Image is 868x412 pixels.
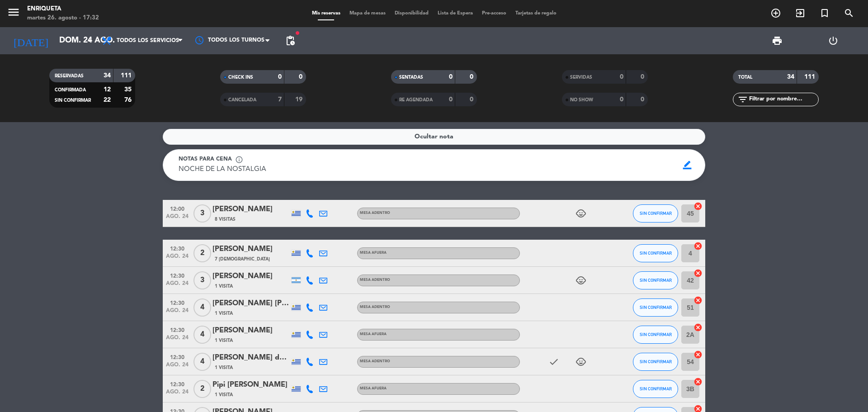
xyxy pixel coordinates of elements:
strong: 0 [470,96,475,103]
strong: 35 [124,86,133,93]
span: 2 [193,244,211,262]
span: 3 [193,271,211,289]
span: ago. 24 [166,362,189,372]
div: [PERSON_NAME] [PERSON_NAME] [212,298,289,309]
i: filter_list [737,94,748,105]
span: RE AGENDADA [399,98,433,102]
strong: 111 [121,72,133,79]
span: MESA AFUERA [360,332,387,336]
span: ago. 24 [166,308,189,318]
i: add_circle_outline [770,8,781,19]
strong: 34 [787,74,794,80]
span: ago. 24 [166,280,189,291]
i: child_care [576,356,586,367]
span: MESA AFUERA [360,251,387,255]
span: Todos los servicios [117,38,179,44]
span: NOCHE DE LA NOSTALGIA [179,166,266,173]
span: 12:30 [166,379,189,389]
strong: 0 [449,96,453,103]
span: ago. 24 [166,335,189,345]
span: SIN CONFIRMAR [640,332,672,337]
span: MESA ADENTRO [360,305,390,309]
span: Mapa de mesas [345,11,390,16]
strong: 0 [470,74,475,80]
strong: 111 [804,74,817,80]
span: SIN CONFIRMAR [640,305,672,310]
div: Pipi [PERSON_NAME] [212,379,289,391]
span: NO SHOW [570,98,593,102]
i: search [844,8,854,19]
span: CONFIRMADA [55,88,86,92]
span: 1 Visita [215,391,233,398]
span: 7 [DEMOGRAPHIC_DATA] [215,256,270,263]
span: MESA ADENTRO [360,211,390,215]
span: SIN CONFIRMAR [640,278,672,283]
i: cancel [693,242,703,251]
span: ago. 24 [166,253,189,264]
i: power_settings_new [828,35,839,46]
i: child_care [576,208,586,219]
span: SIN CONFIRMAR [55,98,91,103]
span: SIN CONFIRMAR [640,251,672,256]
div: [PERSON_NAME] [212,204,289,215]
i: arrow_drop_down [84,35,95,46]
i: cancel [693,323,703,332]
span: Tarjetas de regalo [511,11,561,16]
button: SIN CONFIRMAR [633,244,678,262]
span: SENTADAS [399,75,423,80]
span: 1 Visita [215,310,233,317]
span: info_outline [235,156,243,164]
span: MESA AFUERA [360,387,387,390]
span: 4 [193,326,211,344]
button: menu [7,5,20,22]
div: [PERSON_NAME] del [PERSON_NAME] [212,352,289,364]
span: ago. 24 [166,389,189,399]
button: SIN CONFIRMAR [633,326,678,344]
span: CANCELADA [228,98,256,102]
i: cancel [693,269,703,278]
span: SERVIDAS [570,75,592,80]
i: menu [7,5,20,19]
i: child_care [576,275,586,286]
span: 12:30 [166,243,189,253]
button: SIN CONFIRMAR [633,298,678,317]
span: Mis reservas [307,11,345,16]
span: 12:00 [166,203,189,213]
span: Lista de Espera [433,11,477,16]
strong: 76 [124,97,133,103]
strong: 22 [104,97,111,103]
span: 3 [193,204,211,223]
i: [DATE] [7,31,55,51]
span: 12:30 [166,270,189,280]
span: border_color [679,156,696,174]
strong: 0 [641,74,646,80]
span: 12:30 [166,297,189,308]
strong: 0 [299,74,304,80]
strong: 0 [449,74,453,80]
strong: 0 [620,74,623,80]
i: cancel [693,350,703,359]
span: SIN CONFIRMAR [640,386,672,391]
strong: 34 [104,72,111,79]
span: SIN CONFIRMAR [640,359,672,364]
span: 8 Visitas [215,216,236,223]
i: exit_to_app [795,8,806,19]
button: SIN CONFIRMAR [633,353,678,371]
span: print [772,35,783,46]
button: SIN CONFIRMAR [633,380,678,398]
span: SIN CONFIRMAR [640,211,672,216]
span: TOTAL [738,75,752,80]
input: Filtrar por nombre... [748,95,818,104]
span: fiber_manual_record [295,30,300,36]
i: cancel [693,202,703,211]
span: 4 [193,298,211,317]
button: SIN CONFIRMAR [633,271,678,289]
span: 2 [193,380,211,398]
span: CHECK INS [228,75,253,80]
div: LOG OUT [805,27,861,54]
strong: 0 [620,96,623,103]
strong: 0 [641,96,646,103]
strong: 19 [295,96,304,103]
strong: 12 [104,86,111,93]
div: martes 26. agosto - 17:32 [27,14,99,23]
